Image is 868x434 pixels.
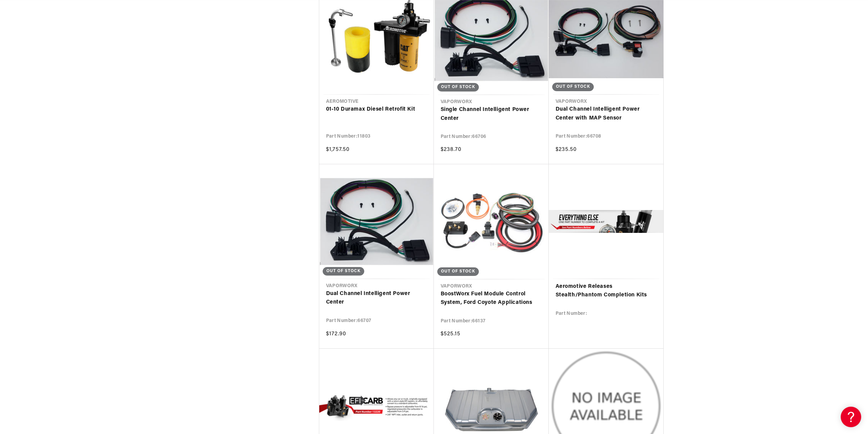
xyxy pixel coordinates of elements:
a: BoostWorx Fuel Module Control System, Ford Coyote Applications [441,290,542,307]
a: Dual Channel Intelligent Power Center with MAP Sensor [556,105,657,123]
a: Dual Channel Intelligent Power Center [326,290,427,307]
a: 01-10 Duramax Diesel Retrofit Kit [326,105,427,114]
a: Single Channel Intelligent Power Center [441,106,542,123]
a: Aeromotive Releases Stealth/Phantom Completion Kits [556,282,657,300]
